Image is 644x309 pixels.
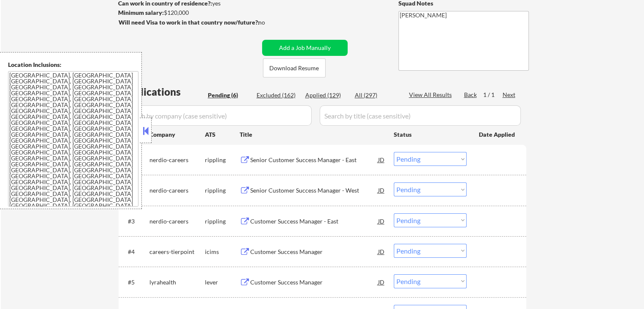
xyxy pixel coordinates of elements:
div: ATS [205,130,240,139]
div: #4 [128,248,143,256]
div: lever [205,278,240,287]
div: Back [464,91,478,99]
div: lyrahealth [149,278,205,287]
div: nerdio-careers [149,186,205,195]
div: Customer Success Manager [250,248,378,256]
div: rippling [205,186,240,195]
div: Next [503,91,516,99]
div: Applications [121,87,205,97]
div: JD [377,152,386,167]
div: JD [377,182,386,198]
strong: Minimum salary: [118,9,164,16]
div: Customer Success Manager - East [250,217,378,226]
div: JD [377,213,386,229]
div: Applied (129) [305,91,348,99]
div: Senior Customer Success Manager - East [250,156,378,164]
div: Senior Customer Success Manager - West [250,186,378,195]
div: $120,000 [118,8,259,17]
div: Date Applied [479,130,516,139]
input: Search by company (case sensitive) [121,105,312,126]
div: Company [149,130,205,139]
div: 1 / 1 [483,91,503,99]
div: #3 [128,217,143,226]
div: View All Results [409,91,454,99]
div: no [258,18,282,27]
div: Excluded (162) [257,91,299,99]
button: Download Resume [263,58,326,77]
div: JD [377,244,386,259]
div: nerdio-careers [149,156,205,164]
div: Title [240,130,386,139]
div: #5 [128,278,143,287]
div: JD [377,274,386,290]
div: careers-tierpoint [149,248,205,256]
strong: Will need Visa to work in that country now/future?: [119,19,260,26]
div: Pending (6) [208,91,250,99]
div: Location Inclusions: [8,61,138,69]
div: Customer Success Manager [250,278,378,287]
button: Add a Job Manually [262,40,348,56]
div: Status [394,127,467,142]
input: Search by title (case sensitive) [320,105,521,126]
div: All (297) [355,91,397,99]
div: rippling [205,217,240,226]
div: icims [205,248,240,256]
div: rippling [205,156,240,164]
div: nerdio-careers [149,217,205,226]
